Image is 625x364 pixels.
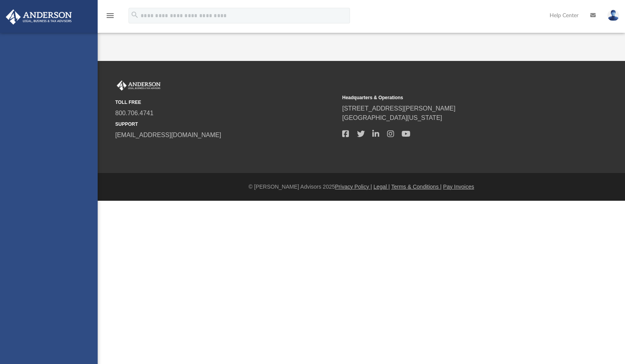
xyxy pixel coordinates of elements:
a: Terms & Conditions | [391,184,442,190]
a: [GEOGRAPHIC_DATA][US_STATE] [342,114,442,121]
small: Headquarters & Operations [342,94,564,101]
img: User Pic [607,10,619,21]
a: [EMAIL_ADDRESS][DOMAIN_NAME] [115,132,221,138]
a: Privacy Policy | [335,184,372,190]
a: Legal | [373,184,390,190]
i: search [130,11,139,19]
img: Anderson Advisors Platinum Portal [115,80,162,91]
a: [STREET_ADDRESS][PERSON_NAME] [342,105,455,112]
i: menu [105,11,115,20]
a: Pay Invoices [443,184,474,190]
small: TOLL FREE [115,99,337,106]
div: © [PERSON_NAME] Advisors 2025 [98,183,625,191]
a: menu [105,15,115,20]
img: Anderson Advisors Platinum Portal [4,9,74,25]
a: 800.706.4741 [115,110,154,116]
small: SUPPORT [115,121,337,128]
